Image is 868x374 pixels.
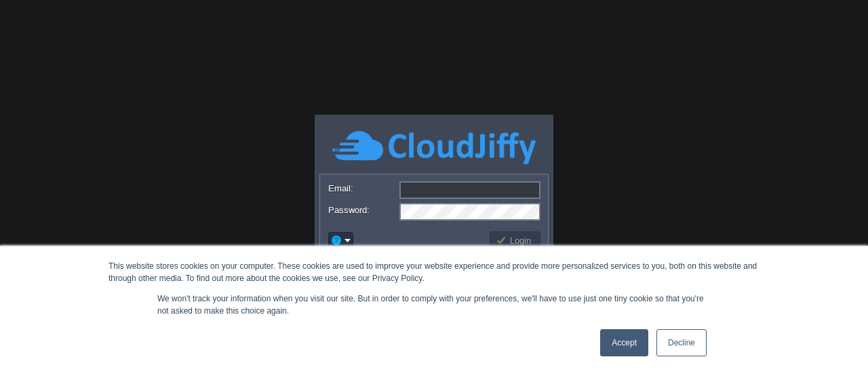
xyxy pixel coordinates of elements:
[108,260,759,284] div: This website stores cookies on your computer. These cookies are used to improve your website expe...
[328,203,398,217] label: Password:
[157,293,711,317] p: We won't track your information when you visit our site. But in order to comply with your prefere...
[328,181,398,195] label: Email:
[656,329,707,356] a: Decline
[496,234,535,246] button: Login
[332,129,536,166] img: CloudJiffy
[600,329,648,356] a: Accept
